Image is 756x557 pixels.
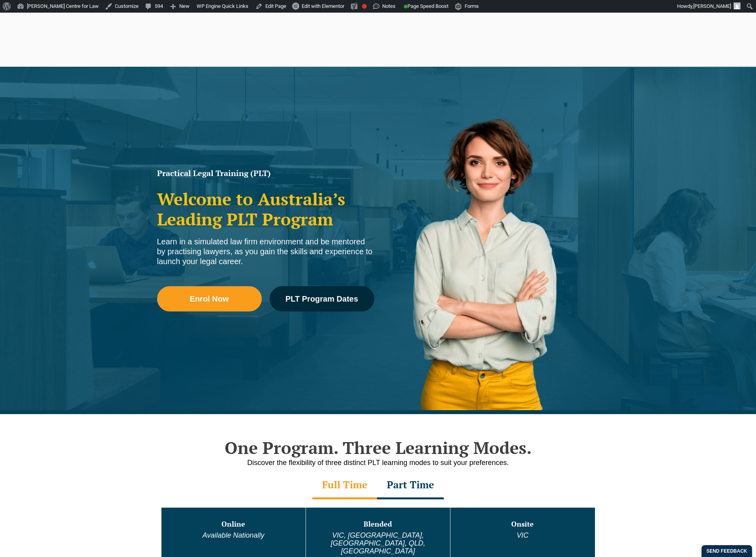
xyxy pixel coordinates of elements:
h3: Online [162,520,305,528]
span: Enrol Now [190,295,229,303]
div: Focus keyphrase not set [362,4,367,9]
p: Discover the flexibility of three distinct PLT learning modes to suit your preferences. [153,458,603,468]
a: Enrol Now [157,286,262,311]
h2: Welcome to Australia’s Leading PLT Program [157,189,374,229]
div: Learn in a simulated law firm environment and be mentored by practising lawyers, as you gain the ... [157,237,374,266]
h3: Onsite [451,520,594,528]
span: [PERSON_NAME] [693,3,731,9]
span: PLT Program Dates [285,295,358,303]
h1: Practical Legal Training (PLT) [157,169,374,177]
div: Full Time [312,472,377,499]
div: Part Time [377,472,444,499]
em: VIC, [GEOGRAPHIC_DATA], [GEOGRAPHIC_DATA], QLD, [GEOGRAPHIC_DATA] [331,531,425,555]
h2: One Program. Three Learning Modes. [153,438,603,458]
span: Edit with Elementor [302,3,344,9]
em: VIC [517,531,529,539]
h3: Blended [307,520,449,528]
a: PLT Program Dates [270,286,374,311]
em: Available Nationally [203,531,265,539]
